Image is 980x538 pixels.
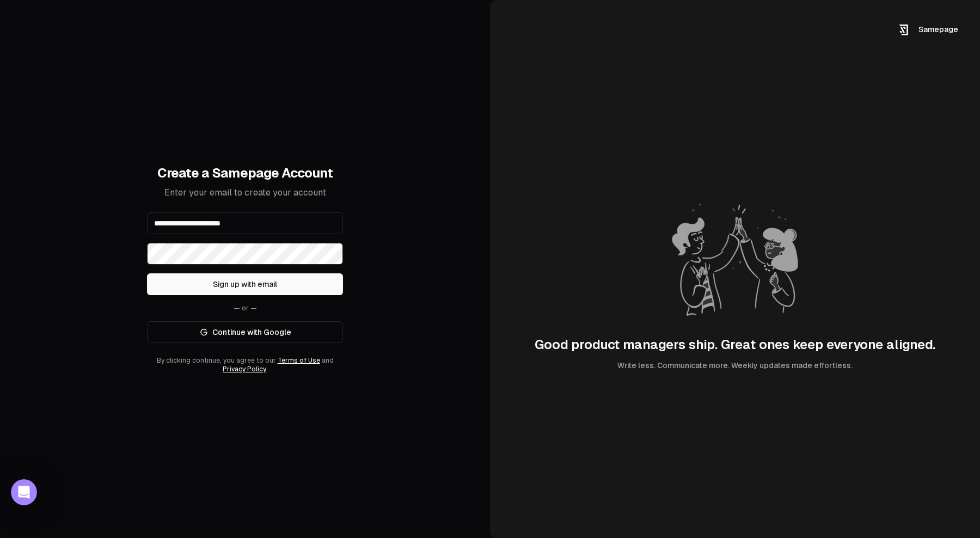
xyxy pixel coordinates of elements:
[147,186,343,199] p: Enter your email to create your account
[11,479,37,505] iframe: Intercom live chat
[147,304,343,313] div: — or —
[147,164,343,182] h1: Create a Samepage Account
[918,25,958,34] span: Samepage
[147,356,343,374] div: By clicking continue, you agree to our and .
[535,336,935,353] div: Good product managers ship. Great ones keep everyone aligned.
[278,357,320,364] a: Terms of Use
[147,321,343,343] a: Continue with Google
[617,360,853,371] div: Write less. Communicate more. Weekly updates made effortless.
[223,365,266,373] a: Privacy Policy
[147,273,343,295] button: Sign up with email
